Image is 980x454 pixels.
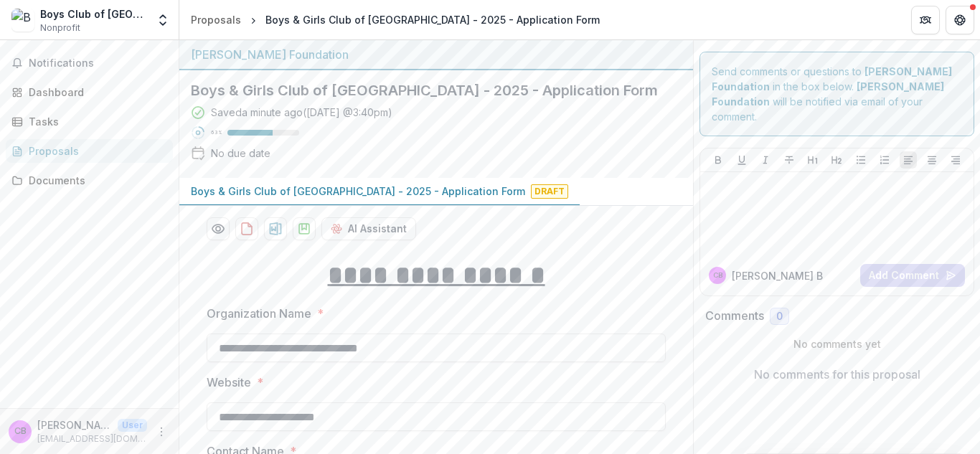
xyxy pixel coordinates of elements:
[29,85,161,100] div: Dashboard
[118,419,147,432] p: User
[947,151,964,169] button: Align Right
[900,151,917,169] button: Align Left
[6,139,173,163] a: Proposals
[153,423,170,440] button: More
[235,217,258,240] button: download-proposal
[264,217,287,240] button: download-proposal
[757,151,774,169] button: Italicize
[191,12,241,27] div: Proposals
[713,272,722,279] div: Candice Black
[207,305,311,322] p: Organization Name
[29,143,161,159] div: Proposals
[293,217,316,240] button: download-proposal
[191,46,682,63] div: [PERSON_NAME] Foundation
[876,151,893,169] button: Ordered List
[710,151,727,169] button: Bold
[699,52,974,136] div: Send comments or questions to in the box below. will be notified via email of your comment.
[705,309,764,323] h2: Comments
[153,6,173,34] button: Open entity switcher
[776,311,783,323] span: 0
[185,9,247,30] a: Proposals
[860,264,965,287] button: Add Comment
[946,6,974,34] button: Get Help
[6,80,173,104] a: Dashboard
[705,336,969,351] p: No comments yet
[6,110,173,133] a: Tasks
[37,432,147,445] p: [EMAIL_ADDRESS][DOMAIN_NAME]
[732,268,823,283] p: [PERSON_NAME] B
[911,6,940,34] button: Partners
[852,151,870,169] button: Bullet List
[14,427,27,436] div: Candice Black
[828,151,845,169] button: Heading 2
[923,151,941,169] button: Align Center
[265,12,600,27] div: Boys & Girls Club of [GEOGRAPHIC_DATA] - 2025 - Application Form
[211,105,392,120] div: Saved a minute ago ( [DATE] @ 3:40pm )
[40,22,80,34] span: Nonprofit
[40,6,147,22] div: Boys Club of [GEOGRAPHIC_DATA]
[321,217,416,240] button: AI Assistant
[185,9,606,30] nav: breadcrumb
[6,169,173,192] a: Documents
[6,52,173,75] button: Notifications
[29,57,167,70] span: Notifications
[754,366,920,383] p: No comments for this proposal
[11,9,34,32] img: Boys Club of Parkersburg
[29,114,161,129] div: Tasks
[804,151,821,169] button: Heading 1
[29,173,161,188] div: Documents
[733,151,750,169] button: Underline
[211,146,270,161] div: No due date
[531,184,568,199] span: Draft
[207,217,230,240] button: Preview a8c40abb-03ce-4b4b-b01c-ad9fb324be01-0.pdf
[781,151,798,169] button: Strike
[191,82,659,99] h2: Boys & Girls Club of [GEOGRAPHIC_DATA] - 2025 - Application Form
[207,374,251,391] p: Website
[191,184,525,199] p: Boys & Girls Club of [GEOGRAPHIC_DATA] - 2025 - Application Form
[37,417,112,432] p: [PERSON_NAME]
[211,128,222,138] p: 63 %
